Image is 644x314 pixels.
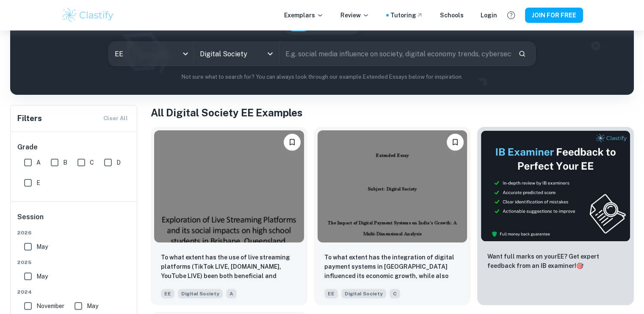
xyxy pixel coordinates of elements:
span: May [87,301,98,311]
p: Exemplars [284,11,323,20]
span: E [36,178,40,187]
p: To what extent has the integration of digital payment systems in India influenced its economic gr... [324,253,461,281]
span: Digital Society [341,289,386,298]
a: Please log in to bookmark exemplarsTo what extent has the use of live streaming platforms (TikTok... [151,127,307,305]
span: 🎯 [576,262,583,269]
a: Please log in to bookmark exemplarsTo what extent has the integration of digital payment systems ... [314,127,471,305]
a: Tutoring [390,11,423,20]
span: A [36,158,41,167]
p: To what extent has the use of live streaming platforms (TikTok LIVE, Twitch.tv, YouTube LIVE) bee... [161,253,297,281]
img: Digital Society EE example thumbnail: To what extent has the integration of di [318,130,467,242]
h6: Filters [17,113,42,124]
button: Help and Feedback [504,8,518,22]
button: Please log in to bookmark exemplars [447,134,464,151]
span: B [63,158,67,167]
a: ThumbnailWant full marks on yourEE? Get expert feedback from an IB examiner! [477,127,634,305]
h1: All Digital Society EE Examples [151,105,634,120]
button: Open [264,48,276,60]
span: C [390,289,400,298]
span: EE [161,289,174,298]
span: May [36,272,48,281]
span: 2026 [17,229,131,237]
img: Thumbnail [481,130,630,242]
span: May [36,242,48,251]
p: Review [340,11,369,20]
a: Login [481,11,497,20]
a: Schools [440,11,464,20]
button: Please log in to bookmark exemplars [284,134,301,151]
span: Digital Society [178,289,223,298]
img: Digital Society EE example thumbnail: To what extent has the use of live strea [154,130,304,242]
h6: Grade [17,142,131,152]
input: E.g. social media influence on society, digital economy trends, cybersecurity issues... [279,42,511,66]
span: A [226,289,237,298]
div: EE [109,42,193,66]
h6: Session [17,212,131,229]
p: Not sure what to search for? You can always look through our example Extended Essays below for in... [17,73,627,81]
img: Clastify logo [61,7,115,24]
p: Want full marks on your EE ? Get expert feedback from an IB examiner! [487,252,624,270]
span: 2024 [17,288,131,296]
span: C [90,158,94,167]
span: D [116,158,121,167]
span: November [36,301,64,311]
button: JOIN FOR FREE [525,8,583,23]
span: EE [324,289,338,298]
span: 2025 [17,259,131,266]
button: Search [515,47,529,61]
